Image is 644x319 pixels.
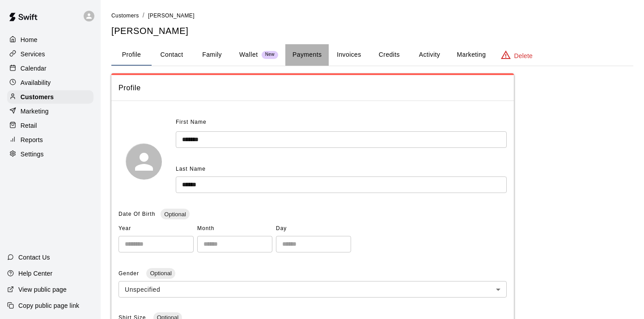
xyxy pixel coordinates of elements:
[111,44,152,66] button: Profile
[161,211,189,218] span: Optional
[262,52,278,58] span: New
[18,285,67,294] p: View public page
[7,90,93,104] a: Customers
[449,44,493,66] button: Marketing
[18,301,79,310] p: Copy public page link
[21,35,38,44] p: Home
[369,44,409,66] button: Credits
[176,166,206,172] span: Last Name
[176,115,207,130] span: First Name
[285,44,329,66] button: Payments
[119,270,141,277] span: Gender
[111,12,139,19] a: Customers
[7,105,93,118] a: Marketing
[7,133,93,147] a: Reports
[21,107,49,116] p: Marketing
[7,119,93,132] a: Retail
[119,222,194,236] span: Year
[21,121,37,130] p: Retail
[111,13,139,19] span: Customers
[18,269,52,278] p: Help Center
[111,25,633,37] h5: [PERSON_NAME]
[21,78,51,87] p: Availability
[21,135,43,144] p: Reports
[7,33,93,46] a: Home
[148,13,195,19] span: [PERSON_NAME]
[514,51,533,60] p: Delete
[111,11,633,21] nav: breadcrumb
[329,44,369,66] button: Invoices
[119,211,155,217] span: Date Of Birth
[21,64,47,73] p: Calendar
[152,44,192,66] button: Contact
[409,44,449,66] button: Activity
[7,147,93,161] a: Settings
[119,281,507,298] div: Unspecified
[7,62,93,75] a: Calendar
[239,50,258,59] p: Wallet
[7,47,93,61] a: Services
[276,222,351,236] span: Day
[146,270,175,277] span: Optional
[143,11,144,20] li: /
[197,222,272,236] span: Month
[119,82,507,94] span: Profile
[192,44,232,66] button: Family
[18,253,50,262] p: Contact Us
[7,76,93,89] a: Availability
[21,150,44,159] p: Settings
[21,92,54,101] p: Customers
[21,50,45,59] p: Services
[111,44,633,66] div: basic tabs example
